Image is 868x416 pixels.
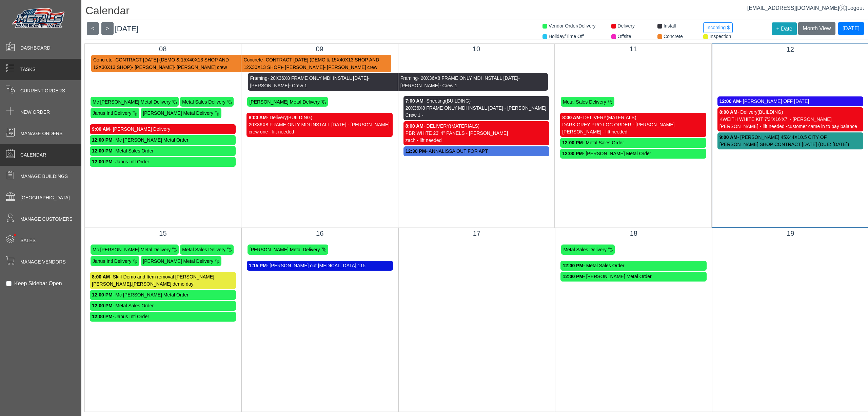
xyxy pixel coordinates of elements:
[719,109,737,115] strong: 8:00 AM
[282,65,324,70] span: - [PERSON_NAME]
[757,109,783,115] span: (BUILDING)
[772,22,797,35] button: + Date
[563,262,705,269] div: - Metal Sales Order
[563,247,607,252] span: Metal Sales Delivery
[289,83,307,88] span: - Crew 1
[20,66,36,73] span: Tasks
[803,25,831,31] span: Month View
[560,228,707,238] div: 18
[719,134,861,148] div: - [PERSON_NAME] 45X44X10.5 CITY OF [PERSON_NAME] SHOP CONTRACT [DATE] (DUE: [DATE])
[20,216,73,223] span: Manage Customers
[249,114,390,121] div: - Delivery
[20,109,50,116] span: New Order
[92,274,110,279] strong: 8:00 AM
[20,44,51,52] span: Dashboard
[406,137,547,144] div: zach - lift needed
[249,121,390,128] div: 20X36X8 FRAME ONLY MDI INSTALL [DATE] - [PERSON_NAME]
[719,123,861,130] div: [PERSON_NAME] - lift needed -customer came in to pay balance
[847,5,864,11] span: Logout
[838,22,864,35] button: [DATE]
[115,24,138,33] span: [DATE]
[174,65,227,70] span: - [PERSON_NAME] crew
[406,98,423,104] strong: 7:00 AM
[406,97,547,105] div: - Sheeting
[562,151,583,156] strong: 12:00 PM
[250,75,369,88] span: - [PERSON_NAME]
[14,279,62,288] label: Keep Sidebar Open
[93,99,171,104] span: Mc [PERSON_NAME] Metal Delivery
[20,258,66,266] span: Manage Vendors
[250,75,267,81] span: Framing
[182,99,225,104] span: Metal Sales Delivery
[719,134,737,140] strong: 9:00 AM
[87,22,99,35] button: <
[607,115,636,120] span: (MATERIALS)
[549,34,584,39] span: Holiday/Time Off
[92,126,110,132] strong: 9:00 AM
[418,75,518,81] span: - 20X36X8 FRAME ONLY MDI INSTALL [DATE]
[92,273,234,288] div: - Skiff Demo and Item removal [PERSON_NAME],[PERSON_NAME],[PERSON_NAME] demo day
[563,99,606,104] span: Metal Sales Delivery
[406,148,547,155] div: - ANNALISSA OUT FOR APT
[92,291,234,299] div: - Mc [PERSON_NAME] Metal Order
[719,98,740,104] strong: 12:00 AM
[92,126,234,133] div: - [PERSON_NAME] Delivery
[562,140,583,145] strong: 12:00 PM
[101,22,113,35] button: >
[90,44,236,54] div: 08
[403,44,549,54] div: 10
[92,137,234,144] div: - Mc [PERSON_NAME] Metal Order
[20,87,65,94] span: Current Orders
[562,121,704,128] div: DARK GREY PRO LOC ORDER - [PERSON_NAME]
[664,23,676,29] span: Install
[439,83,457,88] span: - Crew 1
[246,44,392,54] div: 09
[92,313,234,320] div: - Janus Intl Order
[549,23,596,29] span: Vendor Order/Delivery
[400,75,418,81] span: Framing
[243,57,379,70] span: - CONTRACT [DATE] (DEMO & 15X40X13 SHOP AND 12X30X13 SHOP)
[93,110,131,116] span: Janus Intl Delivery
[20,130,62,137] span: Manage Orders
[92,137,113,143] strong: 12:00 PM
[406,123,547,130] div: - DELIVERY
[747,4,864,12] div: |
[182,247,225,252] span: Metal Sales Delivery
[20,237,36,244] span: Sales
[93,57,229,70] span: - CONTRACT [DATE] (DEMO & 15X40X13 SHOP AND 12X30X13 SHOP)
[250,247,320,252] span: [PERSON_NAME] Metal Delivery
[20,173,68,180] span: Manage Buildings
[404,228,550,238] div: 17
[20,194,70,201] span: [GEOGRAPHIC_DATA]
[92,302,234,309] div: - Metal Sales Order
[703,22,732,33] button: Incoming $
[717,228,864,238] div: 19
[406,130,547,137] div: PBR WHITE 23' 4" PANELS - [PERSON_NAME]
[406,105,547,112] div: 20X36X8 FRAME ONLY MDI INSTALL [DATE] - [PERSON_NAME]
[798,22,835,35] button: Month View
[400,75,520,88] span: - [PERSON_NAME]
[719,109,861,116] div: - Delivery
[406,148,426,154] strong: 12:30 PM
[6,224,24,246] span: •
[92,159,113,164] strong: 12:00 PM
[268,75,368,81] span: - 20X36X8 FRAME ONLY MDI INSTALL [DATE]
[406,123,423,129] strong: 8:00 AM
[719,116,861,123] div: KWEITH WHITE KIT 7'3"X16'X7' - [PERSON_NAME]
[92,314,113,319] strong: 12:00 PM
[617,34,631,39] span: Offsite
[249,99,320,104] span: [PERSON_NAME] Metal Delivery
[10,6,68,31] img: Metals Direct Inc Logo
[20,151,46,159] span: Calendar
[93,258,131,264] span: Janus Intl Delivery
[562,115,580,120] strong: 8:00 AM
[243,57,263,62] span: Concrete
[562,150,704,157] div: - [PERSON_NAME] Metal Order
[249,262,391,269] div: - [PERSON_NAME] out [MEDICAL_DATA] 115
[719,98,861,105] div: - [PERSON_NAME] OFF [DATE]
[249,115,267,120] strong: 8:00 AM
[85,4,868,19] h1: Calendar
[562,128,704,135] div: [PERSON_NAME] - lift needed
[247,228,393,238] div: 16
[450,123,480,129] span: (MATERIALS)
